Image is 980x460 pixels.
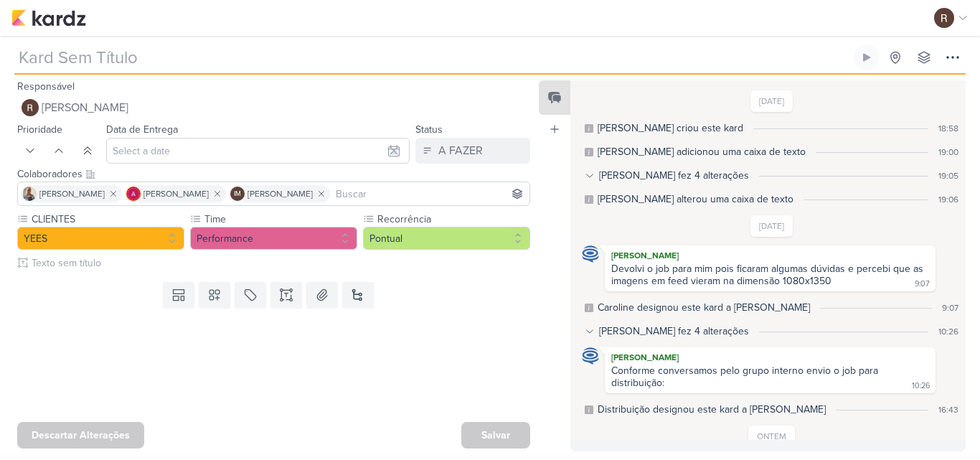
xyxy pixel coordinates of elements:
label: Data de Entrega [106,123,178,136]
div: Caroline alterou uma caixa de texto [598,192,793,207]
input: Texto sem título [29,255,530,271]
div: [PERSON_NAME] fez 4 alterações [599,324,749,339]
div: Ligar relógio [861,52,872,63]
input: Buscar [333,185,527,202]
div: Este log é visível à todos no kard [585,304,593,312]
img: Caroline Traven De Andrade [582,347,599,365]
button: Performance [190,227,357,250]
label: CLIENTES [30,212,184,227]
span: [PERSON_NAME] [143,187,209,200]
label: Recorrência [376,212,530,227]
span: [PERSON_NAME] [248,187,313,200]
img: Caroline Traven De Andrade [582,245,599,263]
img: Rafael Dornelles [934,8,954,28]
input: Kard Sem Título [14,44,851,70]
p: IM [234,191,241,198]
button: [PERSON_NAME] [17,95,530,121]
div: Caroline designou este kard a Caroline [598,300,810,315]
button: Pontual [363,227,530,250]
div: 10:26 [912,380,930,392]
div: A FAZER [438,142,483,159]
div: 19:05 [938,169,958,182]
div: Conforme conversamos pelo grupo interno envio o job para distribuição: [611,365,881,389]
span: [PERSON_NAME] [42,99,128,116]
button: YEES [17,227,184,250]
div: 19:06 [938,193,958,206]
div: Este log é visível à todos no kard [585,195,593,204]
button: A FAZER [415,138,530,164]
div: [PERSON_NAME] [608,248,933,263]
div: Caroline adicionou uma caixa de texto [598,144,806,159]
span: [PERSON_NAME] [39,187,105,200]
div: 18:58 [938,122,958,135]
div: [PERSON_NAME] [608,350,933,365]
div: 9:07 [915,278,930,290]
div: Isabella Machado Guimarães [230,187,245,201]
label: Responsável [17,80,75,93]
div: Devolvi o job para mim pois ficaram algumas dúvidas e percebi que as imagens em feed vieram na di... [611,263,926,287]
img: Rafael Dornelles [22,99,39,116]
label: Status [415,123,443,136]
div: Este log é visível à todos no kard [585,124,593,133]
div: [PERSON_NAME] fez 4 alterações [599,168,749,183]
div: Este log é visível à todos no kard [585,148,593,156]
input: Select a date [106,138,410,164]
div: Distribuição designou este kard a Rafael [598,402,826,417]
div: 9:07 [942,301,958,314]
div: 10:26 [938,325,958,338]
div: Colaboradores [17,166,530,182]
div: 16:43 [938,403,958,416]
img: Iara Santos [22,187,37,201]
label: Time [203,212,357,227]
div: 19:00 [938,146,958,159]
div: Este log é visível à todos no kard [585,405,593,414]
img: Alessandra Gomes [126,187,141,201]
div: Caroline criou este kard [598,121,743,136]
img: kardz.app [11,9,86,27]
label: Prioridade [17,123,62,136]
